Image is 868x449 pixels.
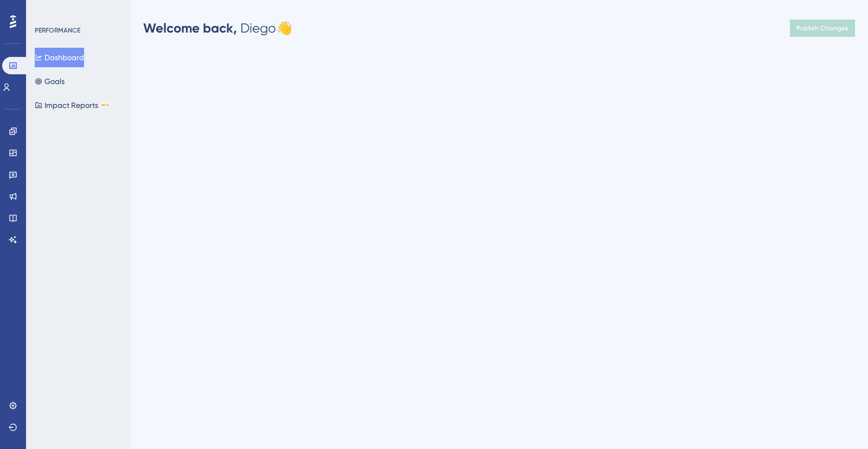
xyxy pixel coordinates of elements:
[100,102,110,108] div: BETA
[35,95,110,115] button: Impact ReportsBETA
[35,72,65,91] button: Goals
[35,48,84,67] button: Dashboard
[35,26,80,35] div: PERFORMANCE
[143,20,237,36] span: Welcome back,
[143,20,292,37] div: Diego 👋
[790,20,855,37] button: Publish Changes
[796,24,848,33] span: Publish Changes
